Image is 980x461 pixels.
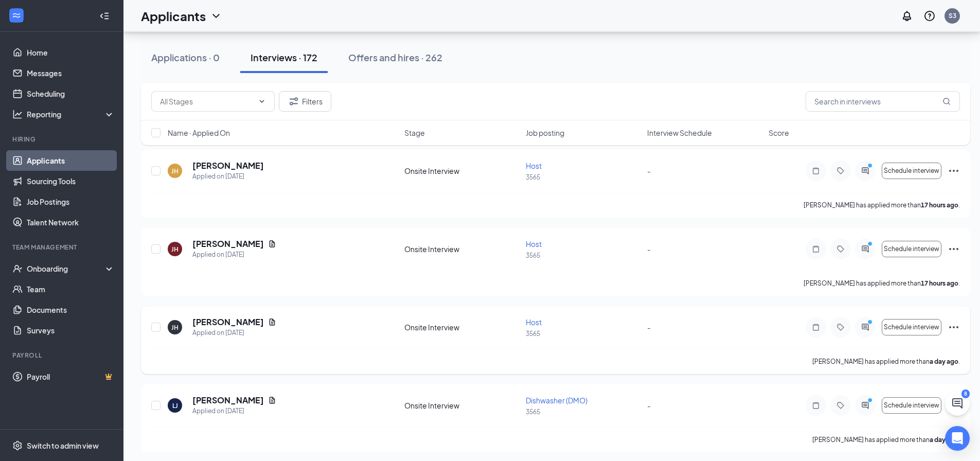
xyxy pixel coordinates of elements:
a: Surveys [27,320,115,341]
div: Applied on [DATE] [192,406,276,416]
svg: WorkstreamLogo [11,10,22,21]
input: All Stages [160,96,254,107]
b: a day ago [930,436,958,444]
span: Dishwasher (DMO) [526,396,587,405]
div: Applications · 0 [151,51,220,64]
b: 17 hours ago [921,201,958,209]
div: Applied on [DATE] [192,171,264,182]
div: Onboarding [27,263,106,274]
svg: Collapse [99,11,110,21]
svg: ChatActive [951,397,964,410]
svg: Document [268,240,276,248]
a: Messages [27,63,115,83]
svg: Ellipses [948,321,960,333]
svg: PrimaryDot [865,163,878,171]
span: - [647,323,651,332]
span: - [647,244,651,254]
p: [PERSON_NAME] has applied more than . [804,279,960,288]
a: Job Postings [27,191,115,212]
h5: [PERSON_NAME] [192,238,264,250]
svg: Settings [12,440,23,451]
div: Applied on [DATE] [192,328,276,338]
svg: QuestionInfo [923,10,936,22]
button: Schedule interview [882,319,941,335]
div: Onsite Interview [404,244,520,254]
div: Interviews · 172 [251,51,317,64]
div: Onsite Interview [404,166,520,176]
svg: ActiveChat [859,167,871,175]
svg: Ellipses [948,165,960,177]
span: Interview Schedule [647,128,712,138]
svg: Note [810,167,822,175]
span: Host [526,317,542,327]
div: Reporting [27,109,115,119]
svg: Ellipses [948,243,960,255]
div: Open Intercom Messenger [945,426,970,451]
h5: [PERSON_NAME] [192,395,264,406]
b: 17 hours ago [921,279,958,287]
svg: ChevronDown [210,10,222,22]
div: 8 [961,389,970,398]
svg: Tag [834,245,847,253]
svg: UserCheck [12,263,23,274]
svg: PrimaryDot [865,319,878,327]
span: Job posting [526,128,564,138]
p: 3565 [526,251,641,260]
a: Documents [27,299,115,320]
svg: PrimaryDot [865,397,878,405]
svg: ActiveChat [859,245,871,253]
div: S3 [949,11,956,20]
span: - [647,401,651,410]
svg: MagnifyingGlass [942,97,951,105]
svg: PrimaryDot [865,241,878,249]
span: - [647,166,651,175]
svg: Notifications [901,10,913,22]
div: Onsite Interview [404,400,520,411]
span: Host [526,239,542,249]
div: Offers and hires · 262 [348,51,442,64]
span: Stage [404,128,425,138]
a: Home [27,42,115,63]
div: Hiring [12,135,113,144]
svg: Tag [834,323,847,331]
button: Schedule interview [882,241,941,257]
h5: [PERSON_NAME] [192,160,264,171]
span: Schedule interview [884,402,939,409]
button: Schedule interview [882,397,941,414]
div: JH [171,245,179,254]
span: Host [526,161,542,170]
p: [PERSON_NAME] has applied more than . [812,357,960,366]
button: Filter Filters [279,91,331,112]
svg: Note [810,323,822,331]
a: Scheduling [27,83,115,104]
svg: Note [810,245,822,253]
svg: Document [268,318,276,326]
svg: Note [810,401,822,410]
span: Name · Applied On [168,128,230,138]
input: Search in interviews [806,91,960,112]
div: JH [171,167,179,175]
p: [PERSON_NAME] has applied more than . [812,435,960,444]
a: Talent Network [27,212,115,233]
span: Schedule interview [884,245,939,253]
div: Payroll [12,351,113,360]
svg: ChevronDown [258,97,266,105]
div: Onsite Interview [404,322,520,332]
svg: Analysis [12,109,23,119]
a: Team [27,279,115,299]
div: Applied on [DATE] [192,250,276,260]
div: Team Management [12,243,113,252]
a: Applicants [27,150,115,171]
h5: [PERSON_NAME] [192,316,264,328]
b: a day ago [930,358,958,365]
p: 3565 [526,173,641,182]
svg: ActiveChat [859,323,871,331]
div: Switch to admin view [27,440,99,451]
svg: Filter [288,95,300,108]
span: Score [769,128,789,138]
p: 3565 [526,407,641,416]
span: Schedule interview [884,167,939,174]
button: Schedule interview [882,163,941,179]
div: JH [171,323,179,332]
svg: Tag [834,401,847,410]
